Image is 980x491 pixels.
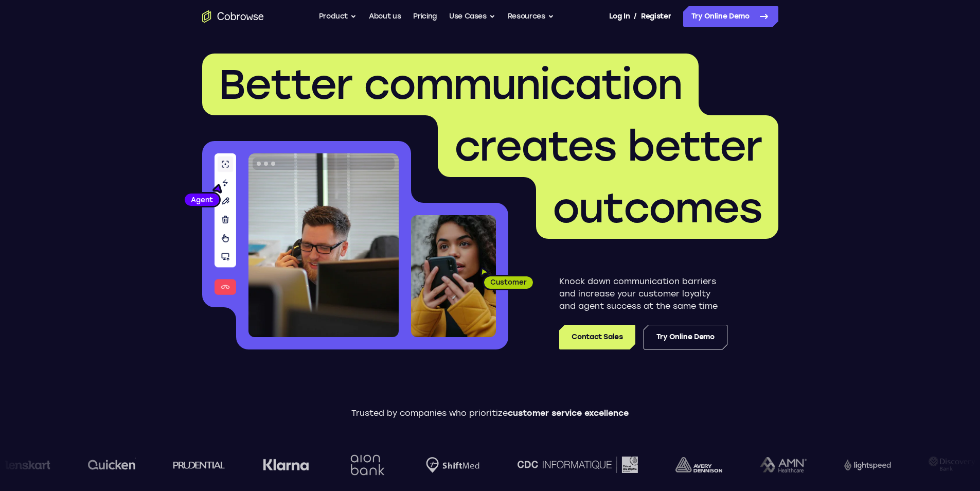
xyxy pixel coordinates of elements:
img: Aion Bank [347,444,388,486]
img: AMN Healthcare [760,457,807,473]
a: Pricing [413,6,437,27]
span: / [634,10,637,23]
button: Product [319,6,357,27]
img: A customer support agent talking on the phone [248,153,399,337]
a: Go to the home page [202,10,264,23]
img: Klarna [263,459,309,471]
a: Contact Sales [559,325,635,349]
p: Knock down communication barriers and increase your customer loyalty and agent success at the sam... [559,275,727,312]
a: Try Online Demo [683,6,778,27]
img: prudential [173,461,225,469]
img: Shiftmed [426,457,479,473]
a: Log In [609,6,630,27]
img: CDC Informatique [518,457,638,472]
span: outcomes [553,183,762,233]
span: creates better [454,121,762,171]
span: customer service excellence [508,408,629,418]
img: A customer holding their phone [411,215,496,337]
a: About us [369,6,401,27]
button: Resources [508,6,554,27]
button: Use Cases [449,6,495,27]
a: Register [641,6,671,27]
a: Try Online Demo [644,325,727,349]
span: Better communication [219,60,682,109]
img: avery-dennison [675,457,722,472]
